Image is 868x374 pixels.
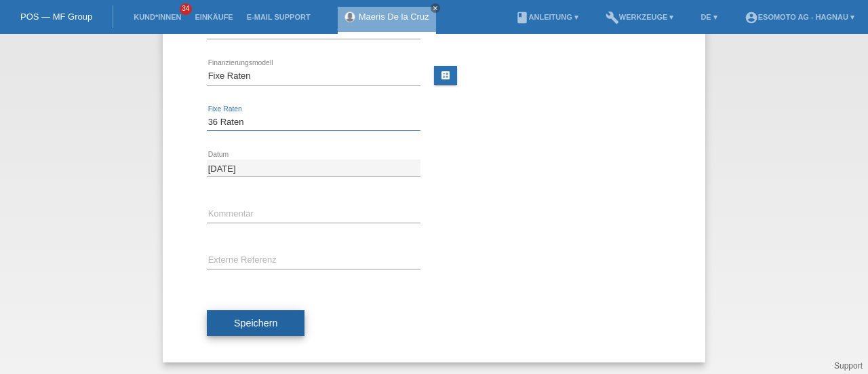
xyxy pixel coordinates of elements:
[745,11,758,24] i: account_circle
[440,70,451,81] i: calculate
[234,318,277,329] span: Speichern
[20,12,92,22] a: POS — MF Group
[127,13,188,21] a: Kund*innen
[606,11,619,24] i: build
[180,3,192,15] span: 34
[515,11,529,24] i: book
[509,13,585,21] a: bookAnleitung ▾
[431,3,440,13] a: close
[434,66,457,85] a: calculate
[432,5,439,12] i: close
[834,361,863,371] a: Support
[738,13,861,21] a: account_circleEsomoto AG - Hagnau ▾
[694,13,724,21] a: DE ▾
[207,310,304,336] button: Speichern
[240,13,317,21] a: E-Mail Support
[359,12,429,22] a: Maeris De la Cruz
[599,13,681,21] a: buildWerkzeuge ▾
[188,13,239,21] a: Einkäufe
